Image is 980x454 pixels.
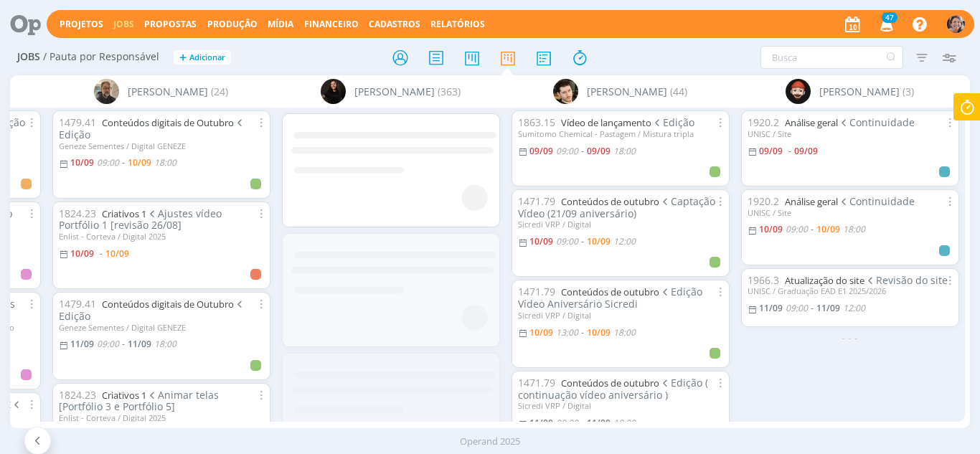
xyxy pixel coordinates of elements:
div: Sumitomo Chemical - Pastagem / Mistura tripla [518,129,723,138]
: 13:00 [556,326,578,339]
: - [811,225,814,234]
span: (3) [903,84,914,99]
button: 47 [871,11,900,37]
a: Análise geral [785,116,838,129]
a: Criativos 1 [102,389,146,402]
button: Projetos [55,19,108,30]
span: [PERSON_NAME] [354,84,435,99]
span: Edição [59,297,246,323]
div: Sicredi VRP / Digital [518,219,723,229]
: 11/09 [529,417,553,429]
div: UNISC / Site [748,208,953,217]
: 10/09 [70,247,94,260]
span: Edição [59,115,246,141]
button: Produção [203,19,262,30]
div: Sicredi VRP / Digital [518,401,723,410]
: 10/09 [759,223,783,235]
div: UNISC / Graduação EAD E1 2025/2026 [748,286,953,295]
span: Propostas [144,18,197,30]
: - [581,419,584,427]
a: Análise geral [785,195,838,208]
span: 1471.79 [518,376,555,389]
: 10/09 [816,223,840,235]
button: +Adicionar [174,50,231,65]
: 09:00 [97,338,119,350]
: 11/09 [70,338,94,350]
img: R [94,79,119,104]
a: Relatórios [430,18,485,30]
: 12:00 [613,235,636,247]
: 09:00 [556,145,578,157]
div: Geneze Sementes / Digital GENEZE [59,141,264,151]
button: Relatórios [426,19,489,30]
: 10/09 [105,247,129,260]
: 09/09 [794,145,818,157]
span: [PERSON_NAME] [128,84,208,99]
span: 1824.23 [59,207,96,220]
img: S [321,79,346,104]
: 09:00 [97,156,119,169]
: 18:00 [613,326,636,339]
: 10/09 [587,326,611,339]
span: Continuidade [838,115,915,129]
span: Revisão do site [864,273,948,287]
span: Edição [651,115,695,129]
a: Atualização do site [785,274,864,287]
: 10/09 [529,235,553,247]
span: (44) [670,84,687,99]
span: 1966.3 [748,273,779,287]
span: Animar telas [Portfólio 3 e Portfólio 5] [59,388,220,414]
div: Sicredi VRP / Digital [518,311,723,320]
span: [PERSON_NAME] [587,84,667,99]
a: Conteúdos digitais de Outubro [102,116,234,129]
a: Mídia [268,18,293,30]
: 10/09 [529,326,553,339]
: 12:00 [843,302,865,314]
div: UNISC / Site [748,129,953,138]
a: Conteúdos de outubro [561,377,659,389]
div: Enlist - Corteva / Digital 2025 [59,413,264,422]
: 10/09 [70,156,94,169]
span: Jobs [17,51,40,63]
span: + [179,50,187,65]
div: - - - [735,330,965,345]
button: Cadastros [364,19,425,30]
a: Conteúdos digitais de Outubro [102,298,234,311]
span: 1471.79 [518,285,555,298]
span: (24) [211,84,228,99]
: 09/09 [587,145,611,157]
: 11/09 [128,338,151,350]
: - [122,159,125,167]
span: Edição Vídeo Aniversário Sicredi [518,285,703,311]
: - [811,304,814,313]
span: Cadastros [369,18,420,30]
span: 1471.79 [518,194,555,208]
: - [100,250,103,258]
input: Busca [760,46,903,69]
span: 1824.23 [59,388,96,402]
button: Propostas [140,19,201,30]
img: A [947,15,965,33]
: 10/09 [587,235,611,247]
: 11/09 [587,417,611,429]
button: Financeiro [300,19,363,30]
: 09:00 [556,417,578,429]
span: 47 [882,12,897,23]
button: A [946,11,966,37]
span: 1920.2 [748,115,779,129]
: 09/09 [529,145,553,157]
button: Jobs [109,19,138,30]
a: Projetos [60,18,103,30]
img: V [553,79,578,104]
a: Produção [207,18,258,30]
: 10/09 [128,156,151,169]
: 18:00 [154,338,176,350]
span: 1479.41 [59,297,96,311]
span: 1863.15 [518,115,555,129]
span: [PERSON_NAME] [819,84,900,99]
: - [581,237,584,246]
: 11/09 [759,302,783,314]
a: Vídeo de lançamento [561,116,651,129]
span: Adicionar [189,53,225,62]
: 09:00 [556,235,578,247]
